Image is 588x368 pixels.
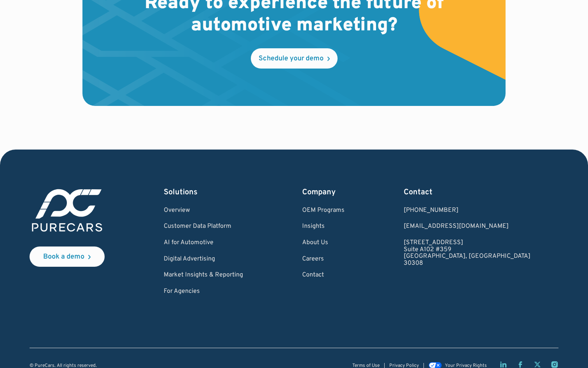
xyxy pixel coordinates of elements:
a: OEM Programs [302,207,345,214]
a: Careers [302,256,345,263]
img: purecars logo [30,187,105,234]
a: About Us [302,239,345,247]
div: [PHONE_NUMBER] [404,207,530,214]
div: Schedule your demo [259,55,324,62]
div: Book a demo [43,254,84,261]
a: Book a demo [30,247,105,267]
a: For Agencies [164,288,243,295]
a: Email us [404,223,530,230]
a: [STREET_ADDRESS]Suite A102 #359[GEOGRAPHIC_DATA], [GEOGRAPHIC_DATA]30308 [404,239,530,267]
a: Customer Data Platform [164,223,243,230]
div: Company [302,187,345,198]
a: Market Insights & Reporting [164,272,243,279]
div: Solutions [164,187,243,198]
a: AI for Automotive [164,239,243,247]
div: Contact [404,187,530,198]
a: Contact [302,272,345,279]
a: Insights [302,223,345,230]
a: Schedule your demo [251,48,338,69]
a: Digital Advertising [164,256,243,263]
a: Overview [164,207,243,214]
